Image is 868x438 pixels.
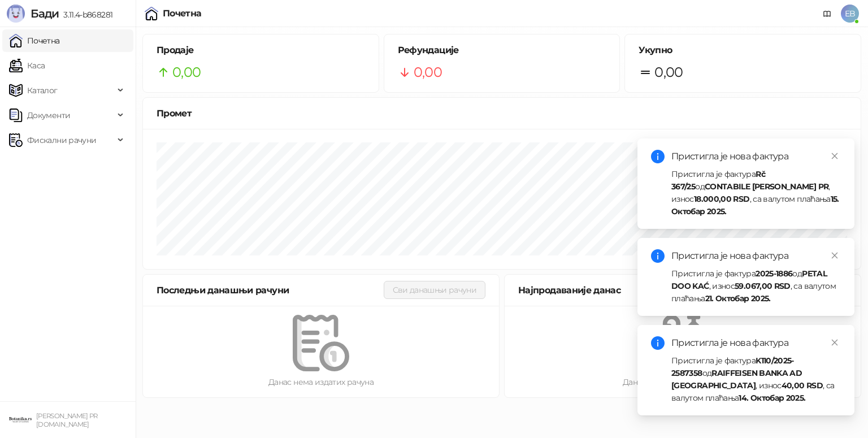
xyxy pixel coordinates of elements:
[756,268,792,279] strong: 2025-1886
[671,249,841,263] div: Пристигла је нова фактура
[157,283,384,297] div: Последњи данашњи рачуни
[9,409,32,431] img: 64x64-companyLogo-0e2e8aaa-0bd2-431b-8613-6e3c65811325.png
[705,293,771,303] strong: 21. Октобар 2025.
[671,355,794,378] strong: K110/2025-2587358
[671,354,841,404] div: Пристигла је фактура од , износ , са валутом плаћања
[7,5,25,23] img: Logo
[384,281,485,299] button: Сви данашњи рачуни
[671,368,802,391] strong: RAIFFEISEN BANKA AD [GEOGRAPHIC_DATA]
[828,150,841,162] a: Close
[671,150,841,163] div: Пристигла је нова фактура
[651,150,665,163] span: info-circle
[651,336,665,350] span: info-circle
[739,393,805,403] strong: 14. Октобар 2025.
[828,336,841,349] a: Close
[831,152,839,160] span: close
[172,62,201,83] span: 0,00
[671,168,841,218] div: Пристигла је фактура од , износ , са валутом плаћања
[157,44,365,57] h5: Продаје
[523,376,843,388] div: Данас нема продатих артикала
[671,194,839,216] strong: 15. Октобар 2025.
[828,249,841,262] a: Close
[782,380,823,391] strong: 40,00 RSD
[27,129,96,151] span: Фискални рачуни
[831,339,839,346] span: close
[9,29,60,52] a: Почетна
[161,376,481,388] div: Данас нема издатих рачуна
[654,62,683,83] span: 0,00
[27,104,70,127] span: Документи
[398,44,606,57] h5: Рефундације
[414,62,442,83] span: 0,00
[694,194,750,204] strong: 18.000,00 RSD
[27,79,58,102] span: Каталог
[651,249,665,263] span: info-circle
[735,281,791,291] strong: 59.067,00 RSD
[31,7,59,20] span: Бади
[36,412,98,428] small: [PERSON_NAME] PR [DOMAIN_NAME]
[671,169,765,192] strong: Rč 367/25
[639,44,847,57] h5: Укупно
[518,283,745,297] div: Најпродаваније данас
[9,54,45,77] a: Каса
[705,181,828,192] strong: CONTABILE [PERSON_NAME] PR
[59,10,112,20] span: 3.11.4-b868281
[841,5,859,23] span: EB
[157,106,847,120] div: Промет
[671,267,841,305] div: Пристигла је фактура од , износ , са валутом плаћања
[671,336,841,350] div: Пристигла је нова фактура
[831,251,839,259] span: close
[818,5,836,23] a: Документација
[163,9,202,18] div: Почетна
